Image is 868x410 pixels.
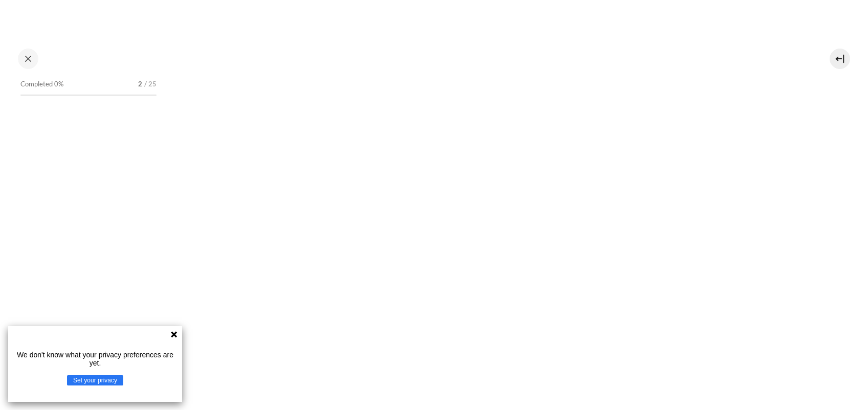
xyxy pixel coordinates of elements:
span: Completed 0% [20,79,63,89]
p: We don't know what your privacy preferences are yet. [12,351,178,367]
a: Completed 0% 2 / 25 [20,77,157,106]
span: 2 [138,79,142,89]
button: Set your privacy [67,375,123,385]
span: / 25 [144,79,157,89]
